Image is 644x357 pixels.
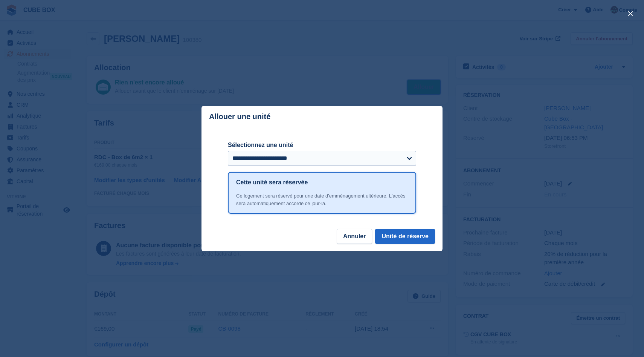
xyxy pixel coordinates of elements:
button: close [624,8,636,20]
button: Unité de réserve [375,229,435,244]
div: Ce logement sera réservé pour une date d'emménagement ultérieure. L'accès sera automatiquement ac... [236,192,408,207]
label: Sélectionnez une unité [228,141,416,150]
button: Annuler [337,229,372,244]
h1: Cette unité sera réservée [236,178,308,187]
p: Allouer une unité [209,112,270,121]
